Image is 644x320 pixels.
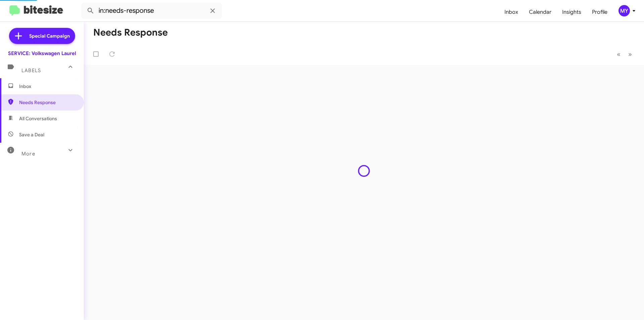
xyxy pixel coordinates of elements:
a: Insights [557,2,587,22]
span: All Conversations [19,115,57,122]
a: Special Campaign [9,28,75,44]
span: Labels [21,67,41,74]
span: More [21,151,35,157]
nav: Page navigation example [613,47,636,61]
button: Next [624,47,636,61]
span: Inbox [19,83,76,90]
a: Profile [587,2,613,22]
span: « [617,50,621,58]
button: Previous [613,47,625,61]
a: Inbox [499,2,524,22]
h1: Needs Response [93,27,168,38]
span: Save a Deal [19,131,44,138]
span: Special Campaign [29,33,70,39]
a: Calendar [524,2,557,22]
span: » [628,50,632,58]
div: SERVICE: Volkswagen Laurel [8,50,76,57]
button: MY [613,5,637,16]
span: Needs Response [19,99,76,106]
input: Search [81,3,222,19]
div: MY [619,5,630,16]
